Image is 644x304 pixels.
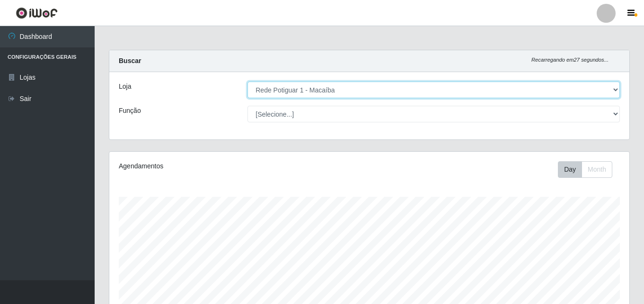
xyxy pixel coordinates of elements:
[119,106,141,116] label: Função
[582,161,612,178] button: Month
[119,82,131,92] label: Loja
[558,161,612,178] div: First group
[531,57,609,63] i: Recarregando em 27 segundos...
[558,161,620,178] div: Toolbar with button groups
[558,161,582,178] button: Day
[16,7,58,19] img: CoreUI Logo
[119,57,141,64] strong: Buscar
[119,161,319,171] div: Agendamentos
